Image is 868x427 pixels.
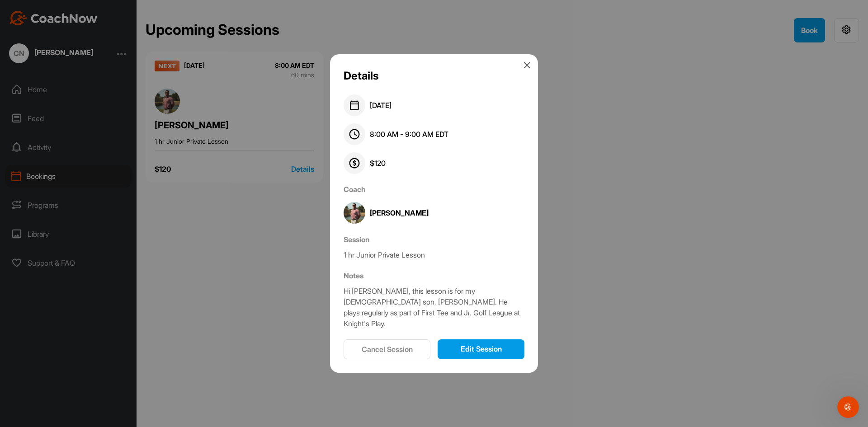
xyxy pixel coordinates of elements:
img: time [344,123,360,140]
img: date [344,94,360,111]
div: [PERSON_NAME] [370,202,429,224]
div: 1 hr Junior Private Lesson [344,249,524,260]
div: $ 120 [370,152,386,174]
button: Cancel Session [344,339,430,359]
div: Notes [344,270,524,281]
button: Edit Session [438,339,524,359]
div: 8:00 AM - 9:00 AM EDT [370,123,448,145]
div: Coach [344,184,524,195]
div: Hi [PERSON_NAME], this lesson is for my [DEMOGRAPHIC_DATA] son, [PERSON_NAME]. He plays regularly... [344,286,524,329]
iframe: Intercom live chat [837,396,859,418]
img: coach [344,202,365,224]
img: price [344,152,360,169]
div: Details [344,68,379,84]
div: [DATE] [370,94,392,116]
div: Session [344,234,524,245]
